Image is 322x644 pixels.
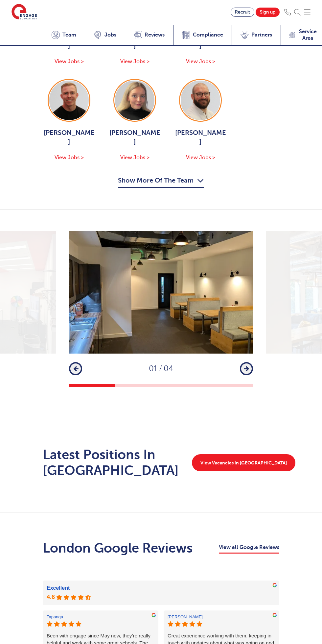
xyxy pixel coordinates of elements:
[173,25,232,46] a: Compliance
[43,79,95,162] a: [PERSON_NAME] View Jobs >
[108,128,161,147] span: [PERSON_NAME]
[231,8,254,17] a: Recruit
[115,81,154,120] img: Isabel Murphy
[11,4,37,20] img: Engage Education
[47,584,275,592] div: Excellent
[219,543,279,554] a: View all Google Reviews
[47,614,81,620] div: Tapanga
[49,81,89,120] img: Zack Neal
[304,9,310,15] img: Mobile Menu
[43,540,193,556] h2: London Google Reviews
[193,32,223,38] span: Compliance
[55,155,84,161] span: View Jobs >
[235,10,250,14] span: Recruit
[55,59,84,64] span: View Jobs >
[118,175,204,188] button: Show More Of The Team
[174,79,227,162] a: [PERSON_NAME] View Jobs >
[104,32,116,38] span: Jobs
[149,364,157,373] span: 01
[284,9,291,15] img: Phone
[174,128,227,147] span: [PERSON_NAME]
[186,155,215,161] span: View Jobs >
[115,384,161,387] button: 2 of 4
[157,364,164,373] span: /
[161,384,207,387] button: 3 of 4
[108,79,161,162] a: [PERSON_NAME] View Jobs >
[43,25,85,46] a: Team
[168,614,203,620] div: [PERSON_NAME]
[43,447,179,479] h2: Latest Positions In [GEOGRAPHIC_DATA]
[181,81,220,120] img: Simon Whitcombe
[43,128,95,147] span: [PERSON_NAME]
[186,59,215,64] span: View Jobs >
[256,8,280,17] a: Sign up
[62,32,76,38] span: Team
[145,32,165,38] span: Reviews
[164,364,173,373] span: 04
[85,25,125,46] a: Jobs
[125,25,173,46] a: Reviews
[69,384,115,387] button: 1 of 4
[251,32,272,38] span: Partners
[120,155,149,161] span: View Jobs >
[120,59,149,64] span: View Jobs >
[207,384,253,387] button: 4 of 4
[192,454,295,471] a: View Vacancies in [GEOGRAPHIC_DATA]
[294,9,301,15] img: Search
[232,25,281,46] a: Partners
[298,28,318,41] span: Service Area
